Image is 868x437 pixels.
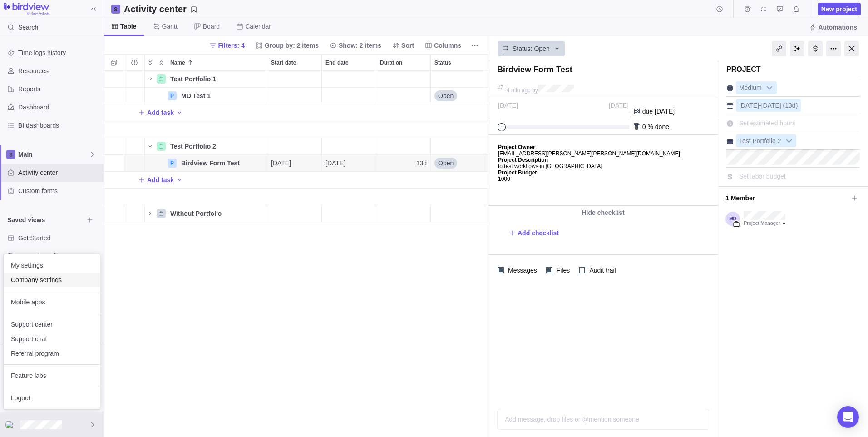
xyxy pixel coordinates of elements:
[4,258,100,273] a: My settings
[11,393,93,402] span: Logout
[11,298,93,307] span: Mobile apps
[4,391,100,405] a: Logout
[11,371,93,380] span: Feature labs
[4,346,100,361] a: Referral program
[11,334,93,343] span: Support chat
[9,21,59,28] b: Project Description
[9,34,48,40] b: Project Budget
[11,275,93,284] span: Company settings
[11,320,93,329] span: Support center
[11,261,93,270] span: My settings
[11,349,93,358] span: Referral program
[5,421,16,428] img: Show
[5,419,16,430] div: Marc Durocher
[4,273,100,287] a: Company settings
[4,368,100,383] a: Feature labs
[9,9,46,15] b: Project Owner
[4,295,100,309] a: Mobile apps
[4,317,100,332] a: Support center
[4,332,100,346] a: Support chat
